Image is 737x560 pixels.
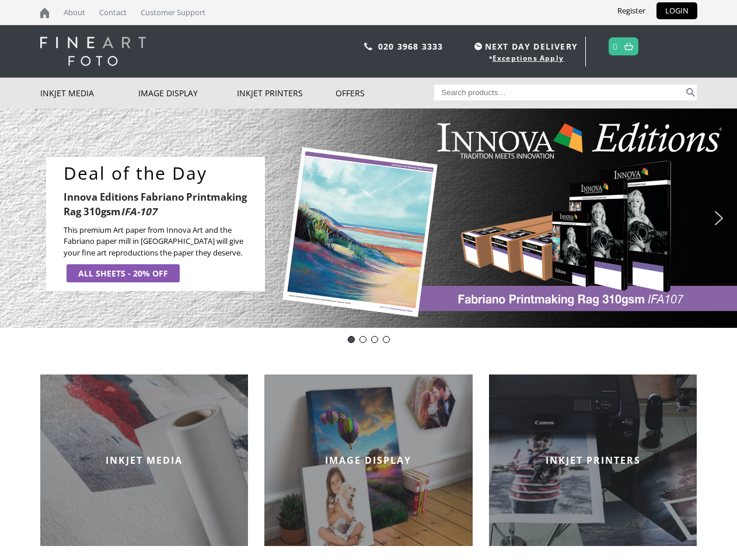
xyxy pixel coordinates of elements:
a: Register [609,2,654,19]
p: This premium Art paper from Innova Art and the Fabriano paper mill in [GEOGRAPHIC_DATA] will give... [64,225,256,259]
img: time.svg [474,43,482,50]
a: 020 3968 3333 [378,41,443,52]
a: 0 [613,38,618,55]
img: phone.svg [364,43,372,50]
a: Inkjet Printers [237,78,336,108]
a: Inkjet Media [40,78,139,108]
div: Innova-general [371,336,378,343]
span: NEXT DAY DELIVERY [471,40,578,53]
img: logo-white.svg [40,37,146,66]
div: Deal of the DayInnova Editions Fabriano Printmaking Rag 310gsmIFA-107 This premium Art paper from... [46,157,265,292]
a: ALL SHEETS - 20% OFF [67,264,180,282]
div: Innova Editions IFA11 [359,336,366,343]
a: Exceptions Apply [493,53,564,63]
div: ALL SHEETS - 20% OFF [78,267,168,279]
h2: IMAGE DISPLAY [264,454,473,467]
a: LOGIN [656,2,697,19]
h2: INKJET PRINTERS [489,454,697,467]
a: Image Display [138,78,237,108]
img: previous arrow [9,209,27,228]
img: basket.svg [624,43,633,50]
i: IFA-107 [121,205,157,218]
div: Choose slide to display. [345,334,392,345]
b: Innova Editions Fabriano Printmaking Rag 310gsm [64,190,247,218]
img: next arrow [710,209,728,228]
h2: INKJET MEDIA [40,454,249,467]
a: Deal of the Day [64,163,259,184]
div: pinch book [383,336,390,343]
div: Deal of the Day- Innova Editions IFA107 [348,336,355,343]
button: Search [684,85,697,100]
input: Search products… [434,85,684,100]
a: Offers [336,78,434,108]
